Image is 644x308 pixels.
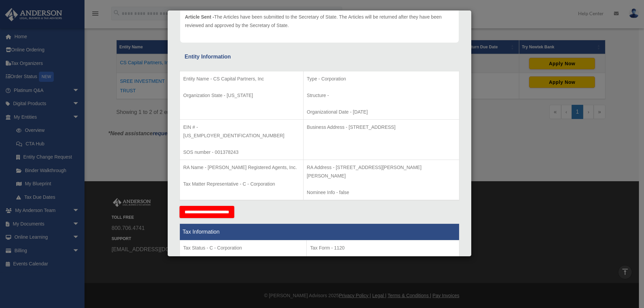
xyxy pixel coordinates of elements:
[180,224,459,240] th: Tax Information
[183,148,300,157] p: SOS number - 001378243
[307,108,456,116] p: Organizational Date - [DATE]
[185,13,454,29] p: The Articles have been submitted to the Secretary of State. The Articles will be returned after t...
[307,91,456,100] p: Structure -
[183,91,300,100] p: Organization State - [US_STATE]
[180,240,307,290] td: Tax Period Type - Fiscal
[185,14,214,20] span: Article Sent -
[183,244,303,252] p: Tax Status - C - Corporation
[307,188,456,197] p: Nominee Info - false
[310,244,456,252] p: Tax Form - 1120
[183,180,300,188] p: Tax Matter Representative - C - Corporation
[307,75,456,83] p: Type - Corporation
[307,163,456,180] p: RA Address - [STREET_ADDRESS][PERSON_NAME][PERSON_NAME]
[183,163,300,172] p: RA Name - [PERSON_NAME] Registered Agents, Inc.
[183,75,300,83] p: Entity Name - CS Capital Partners, Inc
[183,123,300,140] p: EIN # - [US_EMPLOYER_IDENTIFICATION_NUMBER]
[185,52,454,62] div: Entity Information
[307,123,456,132] p: Business Address - [STREET_ADDRESS]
